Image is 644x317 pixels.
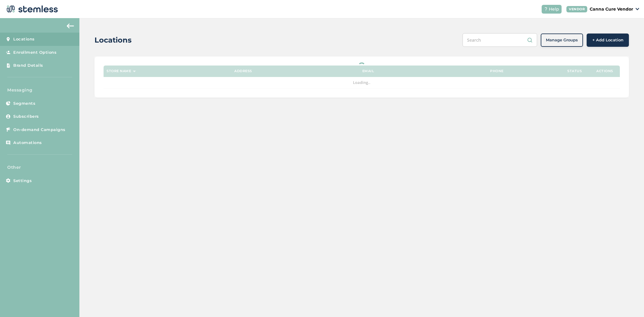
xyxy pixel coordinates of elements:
input: Search [463,33,537,47]
span: On-demand Campaigns [13,127,66,133]
span: Subscribers [13,114,39,120]
span: Brand Details [13,62,43,69]
span: Help [549,6,559,12]
button: Manage Groups [541,34,583,47]
div: VENDOR [566,6,587,12]
img: icon-arrow-back-accent-c549486e.svg [67,24,74,28]
span: Automations [13,140,42,146]
button: + Add Location [587,34,629,47]
span: Locations [13,36,35,42]
span: Manage Groups [546,37,578,43]
span: Enrollment Options [13,50,56,56]
span: Segments [13,101,35,107]
p: Canna Cure Vendor [590,6,633,12]
iframe: Chat Widget [614,288,644,317]
span: + Add Location [592,37,623,43]
img: icon_down-arrow-small-66adaf34.svg [636,8,639,10]
span: Settings [13,178,32,184]
h2: Locations [95,35,132,46]
img: logo-dark-0685b13c.svg [5,3,58,15]
img: icon-help-white-03924b79.svg [544,7,548,11]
